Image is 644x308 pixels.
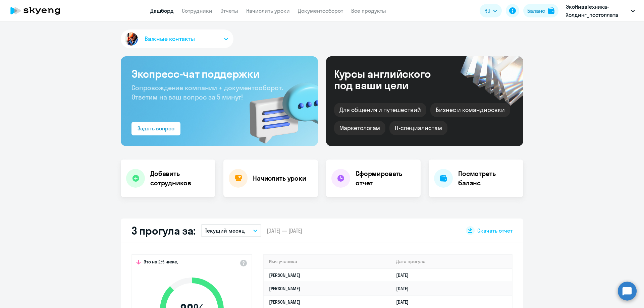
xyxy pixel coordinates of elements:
div: Бизнес и командировки [430,103,510,117]
h2: 3 прогула за: [131,224,196,237]
a: Отчеты [220,7,238,14]
a: [PERSON_NAME] [269,286,300,292]
div: Задать вопрос [138,124,174,132]
p: Текущий месяц [205,227,245,235]
a: Начислить уроки [246,7,290,14]
a: Документооборот [298,7,343,14]
a: [DATE] [396,272,414,278]
img: bg-img [240,71,318,146]
img: balance [548,7,554,14]
div: Для общения и путешествий [334,103,426,117]
h4: Посмотреть баланс [458,169,518,188]
a: [PERSON_NAME] [269,299,300,305]
th: Имя ученика [264,255,391,268]
button: ЭкоНиваТехника-Холдинг_постоплата 2025 год, ЭКОНИВАТЕХНИКА-ХОЛДИНГ, ООО [562,3,638,19]
span: RU [484,7,490,15]
a: [PERSON_NAME] [269,272,300,278]
div: IT-специалистам [389,121,447,135]
h4: Начислить уроки [253,174,306,183]
span: Сопровождение компании + документооборот. Ответим на ваш вопрос за 5 минут! [131,83,283,101]
p: ЭкоНиваТехника-Холдинг_постоплата 2025 год, ЭКОНИВАТЕХНИКА-ХОЛДИНГ, ООО [566,3,628,19]
span: Это на 2% ниже, [144,259,178,267]
span: [DATE] — [DATE] [267,227,302,234]
div: Маркетологам [334,121,385,135]
h4: Добавить сотрудников [150,169,210,188]
button: Текущий месяц [201,224,261,237]
img: avatar [123,31,139,47]
a: [DATE] [396,299,414,305]
h3: Экспресс-чат поддержки [131,67,307,80]
a: [DATE] [396,286,414,292]
button: RU [480,4,502,17]
h4: Сформировать отчет [356,169,415,188]
a: Сотрудники [182,7,212,14]
button: Задать вопрос [131,122,180,135]
th: Дата прогула [391,255,512,268]
a: Все продукты [351,7,386,14]
div: Баланс [527,7,545,15]
div: Курсы английского под ваши цели [334,68,449,91]
a: Дашборд [150,7,174,14]
span: Скачать отчет [477,227,513,234]
button: Важные контакты [121,29,233,48]
span: Важные контакты [145,35,195,43]
button: Балансbalance [523,4,558,17]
